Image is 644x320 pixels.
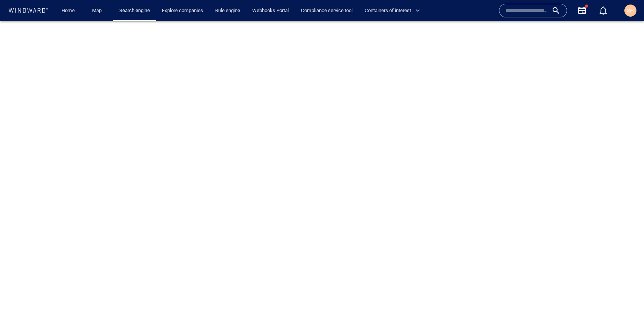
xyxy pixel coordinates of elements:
iframe: Chat [612,286,638,314]
button: Map [86,4,110,17]
a: Map [89,4,107,17]
button: Home [56,4,80,17]
button: Containers of interest [362,4,427,17]
a: Explore companies [159,4,206,17]
span: SH [627,8,634,14]
a: Home [59,4,78,17]
span: Containers of interest [365,6,420,15]
div: Notification center [599,6,608,15]
a: Compliance service tool [298,4,356,17]
a: Search engine [116,4,153,17]
a: Rule engine [212,4,243,17]
button: SH [623,3,638,18]
a: Webhooks Portal [249,4,292,17]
